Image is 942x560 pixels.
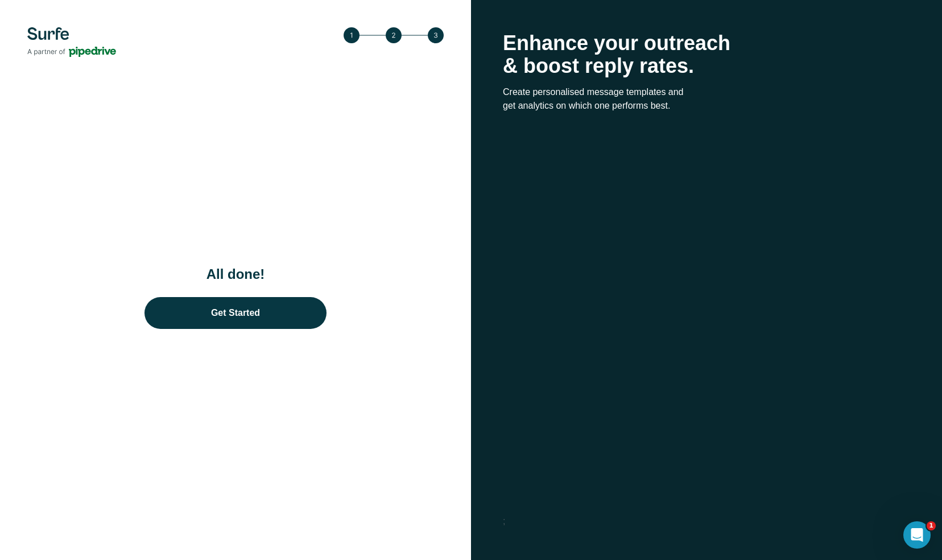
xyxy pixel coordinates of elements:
iframe: Intercom live chat [903,521,931,549]
h1: All done! [122,265,349,283]
a: Get Started [144,297,327,329]
p: Enhance your outreach [503,32,910,55]
p: get analytics on which one performs best. [503,99,910,113]
span: 1 [927,521,936,530]
iframe: Get started: Pipedrive LinkedIn integration with Surfe [524,203,889,425]
img: Surfe's logo [27,27,116,57]
p: Create personalised message templates and [503,85,910,99]
img: Step 3 [344,27,444,43]
p: & boost reply rates. [503,55,910,77]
